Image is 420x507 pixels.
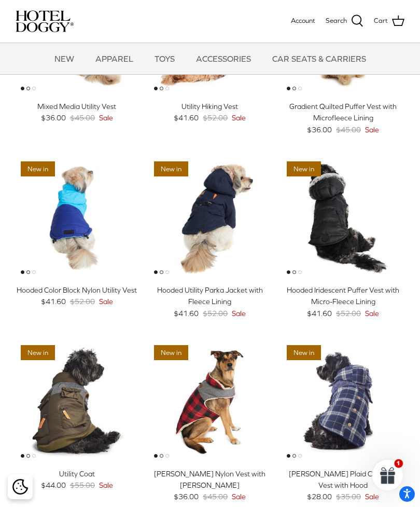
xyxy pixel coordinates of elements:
[282,468,404,503] a: [PERSON_NAME] Plaid Corduroy Vest with Hood $28.00 $35.00 Sale
[21,161,55,176] span: New in
[174,308,199,319] span: $41.60
[99,479,113,491] span: Sale
[154,345,188,360] span: New in
[16,101,138,124] a: Mixed Media Utility Vest $36.00 $45.00 Sale
[203,491,228,502] span: $45.00
[16,101,138,112] div: Mixed Media Utility Vest
[149,101,272,112] div: Utility Hiking Vest
[287,161,321,176] span: New in
[16,156,138,279] a: Hooded Color Block Nylon Utility Vest
[365,491,379,502] span: Sale
[336,308,361,319] span: $52.00
[149,468,272,491] div: [PERSON_NAME] Nylon Vest with [PERSON_NAME]
[326,16,347,26] span: Search
[374,16,388,26] span: Cart
[16,284,138,296] div: Hooded Color Block Nylon Utility Vest
[41,296,66,307] span: $41.60
[291,17,315,24] span: Account
[174,491,199,502] span: $36.00
[41,112,66,124] span: $36.00
[282,101,404,135] a: Gradient Quilted Puffer Vest with Microfleece Lining $36.00 $45.00 Sale
[282,284,404,319] a: Hooded Iridescent Puffer Vest with Micro-Fleece Lining $41.60 $52.00 Sale
[99,296,113,307] span: Sale
[291,16,315,26] a: Account
[16,468,138,491] a: Utility Coat $44.00 $55.00 Sale
[282,340,404,463] a: Melton Plaid Corduroy Vest with Hood
[336,491,361,502] span: $35.00
[21,345,55,360] span: New in
[232,308,246,319] span: Sale
[307,308,332,319] span: $41.60
[149,284,272,319] a: Hooded Utility Parka Jacket with Fleece Lining $41.60 $52.00 Sale
[307,124,332,135] span: $36.00
[149,101,272,124] a: Utility Hiking Vest $41.60 $52.00 Sale
[149,156,272,279] a: Hooded Utility Parka Jacket with Fleece Lining
[86,43,143,74] a: APPAREL
[282,101,404,124] div: Gradient Quilted Puffer Vest with Microfleece Lining
[11,478,29,496] button: Cookie policy
[99,112,113,124] span: Sale
[41,479,66,491] span: $44.00
[203,308,228,319] span: $52.00
[8,474,33,499] div: Cookie policy
[16,284,138,308] a: Hooded Color Block Nylon Utility Vest $41.60 $52.00 Sale
[149,340,272,463] a: Melton Nylon Vest with Sherpa Lining
[16,10,74,32] img: hoteldoggycom
[336,124,361,135] span: $45.00
[263,43,375,74] a: CAR SEATS & CARRIERS
[365,308,379,319] span: Sale
[326,15,363,28] a: Search
[70,479,95,491] span: $55.00
[70,112,95,124] span: $45.00
[203,112,228,124] span: $52.00
[45,43,83,74] a: NEW
[187,43,260,74] a: ACCESSORIES
[70,296,95,307] span: $52.00
[287,345,321,360] span: New in
[174,112,199,124] span: $41.60
[374,15,404,28] a: Cart
[16,468,138,479] div: Utility Coat
[16,340,138,463] a: Utility Coat
[154,161,188,176] span: New in
[149,468,272,503] a: [PERSON_NAME] Nylon Vest with [PERSON_NAME] $36.00 $45.00 Sale
[12,479,28,495] img: Cookie policy
[149,284,272,308] div: Hooded Utility Parka Jacket with Fleece Lining
[365,124,379,135] span: Sale
[232,491,246,502] span: Sale
[282,468,404,491] div: [PERSON_NAME] Plaid Corduroy Vest with Hood
[307,491,332,502] span: $28.00
[282,284,404,308] div: Hooded Iridescent Puffer Vest with Micro-Fleece Lining
[282,156,404,279] a: Hooded Iridescent Puffer Vest with Micro-Fleece Lining
[145,43,184,74] a: TOYS
[232,112,246,124] span: Sale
